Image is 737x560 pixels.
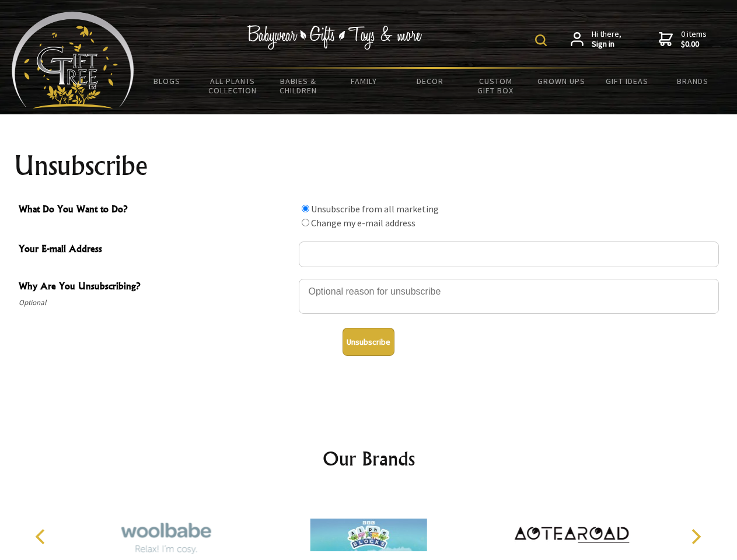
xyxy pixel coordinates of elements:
[134,69,200,93] a: BLOGS
[592,39,621,50] strong: Sign in
[571,29,621,50] a: Hi there,Sign in
[302,219,309,226] input: What Do You Want to Do?
[681,39,707,50] strong: $0.00
[594,69,660,93] a: Gift Ideas
[397,69,463,93] a: Decor
[299,242,719,267] input: Your E-mail Address
[19,296,293,310] span: Optional
[528,69,594,93] a: Grown Ups
[311,217,415,229] label: Change my e-mail address
[343,328,394,356] button: Unsubscribe
[23,444,714,473] h2: Our Brands
[19,279,293,296] span: Why Are You Unsubscribing?
[14,152,724,180] h1: Unsubscribe
[535,34,547,46] img: product search
[29,524,55,549] button: Previous
[681,29,707,50] span: 0 items
[200,69,266,103] a: All Plants Collection
[463,69,529,103] a: Custom Gift Box
[659,29,707,50] a: 0 items$0.00
[19,242,293,258] span: Your E-mail Address
[266,69,331,103] a: Babies & Children
[660,69,726,93] a: Brands
[311,203,439,215] label: Unsubscribe from all marketing
[302,205,309,212] input: What Do You Want to Do?
[247,25,422,50] img: Babywear - Gifts - Toys & more
[19,202,293,219] span: What Do You Want to Do?
[592,29,621,50] span: Hi there,
[331,69,397,93] a: Family
[299,279,719,314] textarea: Why Are You Unsubscribing?
[683,524,708,549] button: Next
[12,12,134,108] img: Babyware - Gifts - Toys and more...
